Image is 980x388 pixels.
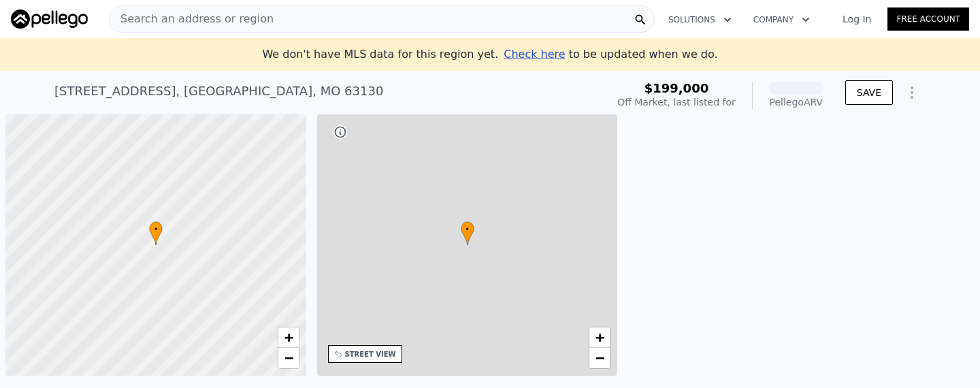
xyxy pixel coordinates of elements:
[769,95,823,109] div: Pellego ARV
[278,327,299,348] a: Zoom in
[278,348,299,368] a: Zoom out
[504,48,565,61] span: Check here
[644,81,709,95] span: $199,000
[595,329,604,346] span: +
[149,223,163,236] span: •
[461,221,474,245] div: •
[54,82,383,101] div: [STREET_ADDRESS] , [GEOGRAPHIC_DATA] , MO 63130
[345,349,396,359] div: STREET VIEW
[898,79,926,106] button: Show Options
[595,349,604,366] span: −
[657,7,742,32] button: Solutions
[110,11,274,27] span: Search an address or region
[826,12,887,26] a: Log In
[504,46,717,63] div: to be updated when we do.
[284,329,293,346] span: +
[284,349,293,366] span: −
[11,10,88,29] img: Pellego
[617,95,736,109] div: Off Market, last listed for
[461,223,474,236] span: •
[149,221,163,245] div: •
[742,7,821,32] button: Company
[845,80,893,105] button: SAVE
[887,7,969,31] a: Free Account
[589,348,610,368] a: Zoom out
[589,327,610,348] a: Zoom in
[262,46,717,63] div: We don't have MLS data for this region yet.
